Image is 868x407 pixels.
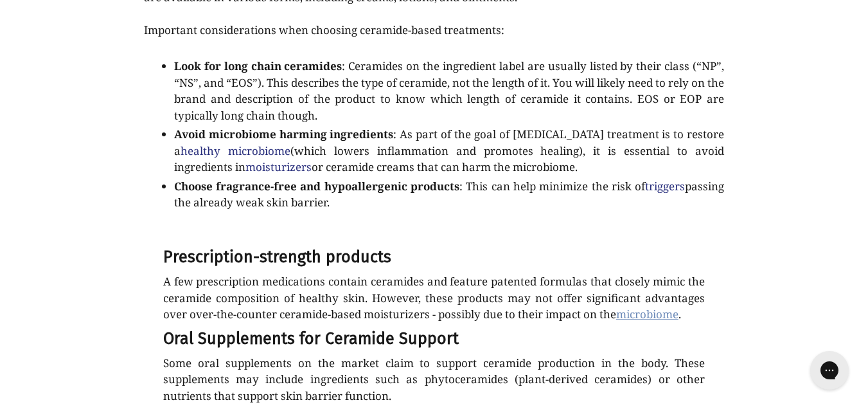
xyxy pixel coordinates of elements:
a: moisturizers [245,159,312,175]
p: A few prescription medications contain ceramides and feature patented formulas that closely mimic... [163,273,705,323]
span: : Ceramides on the ingredient label are usually listed by their class (“NP”, “NS”, and “EOS”). Th... [174,59,724,123]
li: : This can help minimize the risk of passing the already weak skin barrier. [174,178,724,211]
a: healthy microbiome [181,143,290,159]
h3: Oral Supplements for Ceramide Support [163,329,705,348]
p: Some oral supplements on the market claim to support ceramide production in the body. These suppl... [163,355,705,404]
h3: Prescription-strength products [163,248,705,267]
a: triggers [645,179,685,194]
iframe: Gorgias live chat messenger [804,347,855,394]
strong: Look for long chain ceramides [174,59,342,73]
strong: Avoid microbiome harming ingredients [174,127,394,141]
strong: Choose fragrance-free and hypoallergenic products [174,179,459,194]
li: : As part of the goal of [MEDICAL_DATA] treatment is to restore a (which lowers inflammation and ... [174,126,724,176]
p: Important considerations when choosing ceramide-based treatments: [144,22,724,39]
a: microbiome [616,307,678,322]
